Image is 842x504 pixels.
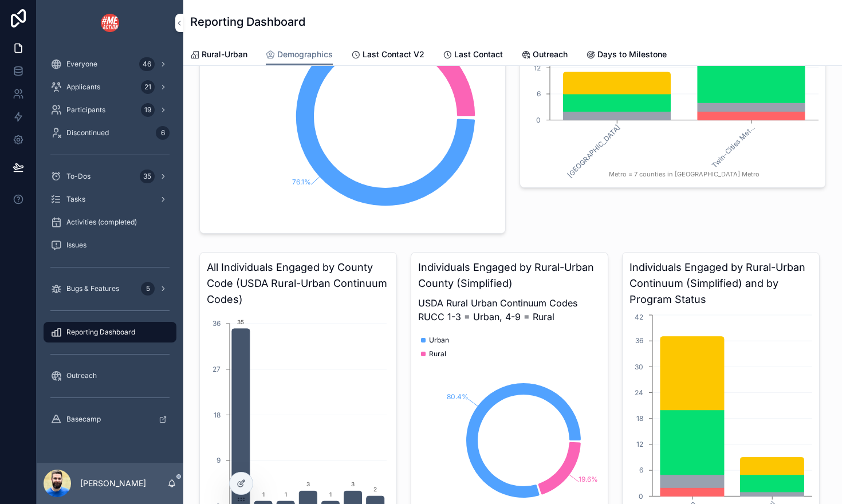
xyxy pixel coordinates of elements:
[214,411,221,419] tspan: 18
[285,491,287,498] text: 1
[443,44,503,67] a: Last Contact
[635,313,643,321] tspan: 42
[534,64,541,72] tspan: 12
[586,44,667,67] a: Days to Milestone
[207,259,389,308] h3: All Individuals Engaged by County Code (USDA Rural-Urban Continuum Codes)
[66,128,109,137] span: Discontinued
[639,492,643,501] tspan: 0
[710,123,756,170] tspan: Twin-Cities Met...
[373,486,377,493] text: 2
[418,296,601,324] p: USDA Rural Urban Continuum Codes RUCC 1-3 = Urban, 4-9 = Rural
[156,126,170,140] div: 6
[66,172,91,181] span: To-Dos
[44,77,176,97] a: Applicants21
[629,259,812,308] h3: Individuals Engaged by Rural-Urban Continuum (Simplified) and by Program Status
[44,166,176,187] a: To-Dos35
[66,284,119,293] span: Bugs & Features
[190,14,305,30] h1: Reporting Dashboard
[207,6,498,226] div: chart
[44,189,176,210] a: Tasks
[636,440,643,448] tspan: 12
[202,49,247,60] span: Rural-Urban
[579,475,598,483] tspan: 19.6%
[277,49,333,60] span: Demographics
[44,365,176,386] a: Outreach
[533,49,568,60] span: Outreach
[266,44,333,66] a: Demographics
[213,365,221,373] tspan: 27
[141,80,155,94] div: 21
[429,336,449,345] span: Urban
[141,103,155,117] div: 19
[44,409,176,430] a: Basecamp
[66,218,137,227] span: Activities (completed)
[44,212,176,233] a: Activities (completed)
[351,481,355,487] text: 3
[66,105,105,115] span: Participants
[66,82,100,92] span: Applicants
[329,491,332,498] text: 1
[66,328,135,337] span: Reporting Dashboard
[44,278,176,299] a: Bugs & Features5
[609,170,760,178] tspan: Metro = 7 counties in [GEOGRAPHIC_DATA] Metro
[66,195,85,204] span: Tasks
[66,60,97,69] span: Everyone
[66,371,97,380] span: Outreach
[80,478,146,489] p: [PERSON_NAME]
[44,322,176,342] a: Reporting Dashboard
[139,57,155,71] div: 46
[44,123,176,143] a: Discontinued6
[418,259,601,292] h3: Individuals Engaged by Rural-Urban County (Simplified)
[141,282,155,296] div: 5
[635,336,643,345] tspan: 36
[429,349,446,359] span: Rural
[292,178,311,186] tspan: 76.1%
[635,363,643,371] tspan: 30
[597,49,667,60] span: Days to Milestone
[190,44,247,67] a: Rural-Urban
[447,392,469,401] tspan: 80.4%
[636,414,643,423] tspan: 18
[44,235,176,255] a: Issues
[262,491,265,498] text: 1
[140,170,155,183] div: 35
[635,388,643,397] tspan: 24
[66,415,101,424] span: Basecamp
[101,14,119,32] img: App logo
[351,44,424,67] a: Last Contact V2
[37,46,183,444] div: scrollable content
[536,116,541,124] tspan: 0
[213,319,221,328] tspan: 36
[454,49,503,60] span: Last Contact
[44,54,176,74] a: Everyone46
[521,44,568,67] a: Outreach
[639,466,643,474] tspan: 6
[237,318,244,325] text: 35
[217,456,221,464] tspan: 9
[363,49,424,60] span: Last Contact V2
[537,89,541,98] tspan: 6
[44,100,176,120] a: Participants19
[566,123,622,179] tspan: [GEOGRAPHIC_DATA]
[306,481,310,487] text: 3
[66,241,86,250] span: Issues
